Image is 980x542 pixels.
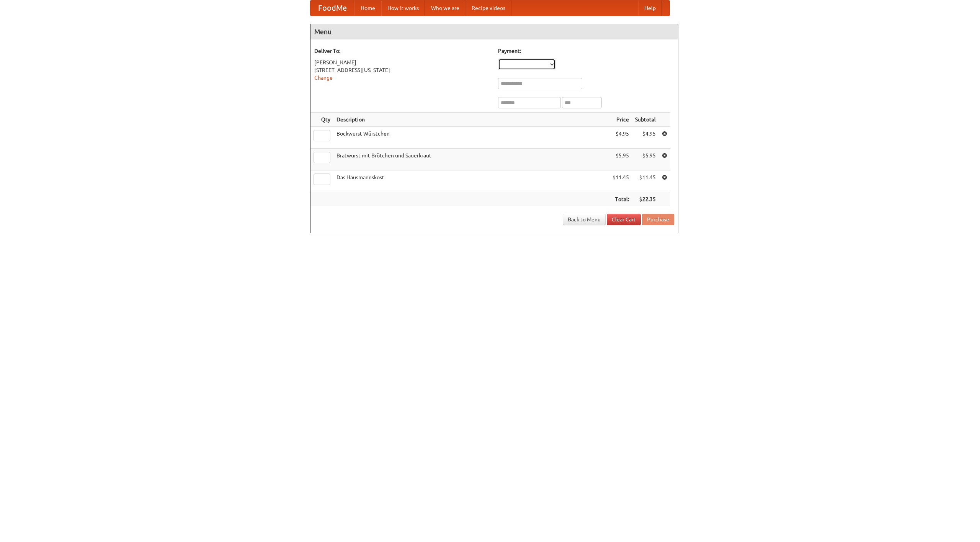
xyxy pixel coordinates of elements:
[607,214,641,225] a: Clear Cart
[310,113,333,127] th: Qty
[314,59,490,66] div: [PERSON_NAME]
[632,149,659,170] td: $5.95
[563,214,606,225] a: Back to Menu
[333,170,609,192] td: Das Hausmannskost
[314,66,490,74] div: [STREET_ADDRESS][US_STATE]
[609,113,632,127] th: Price
[609,127,632,149] td: $4.95
[632,170,659,192] td: $11.45
[333,149,609,170] td: Bratwurst mit Brötchen und Sauerkraut
[314,75,333,81] a: Change
[425,0,465,16] a: Who we are
[632,127,659,149] td: $4.95
[638,0,662,16] a: Help
[333,127,609,149] td: Bockwurst Würstchen
[642,214,674,225] button: Purchase
[632,192,659,206] th: $22.35
[632,113,659,127] th: Subtotal
[609,149,632,170] td: $5.95
[310,24,678,39] h4: Menu
[314,47,490,55] h5: Deliver To:
[310,0,354,16] a: FoodMe
[381,0,425,16] a: How it works
[498,47,674,55] h5: Payment:
[465,0,511,16] a: Recipe videos
[354,0,381,16] a: Home
[609,170,632,192] td: $11.45
[609,192,632,206] th: Total:
[333,113,609,127] th: Description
